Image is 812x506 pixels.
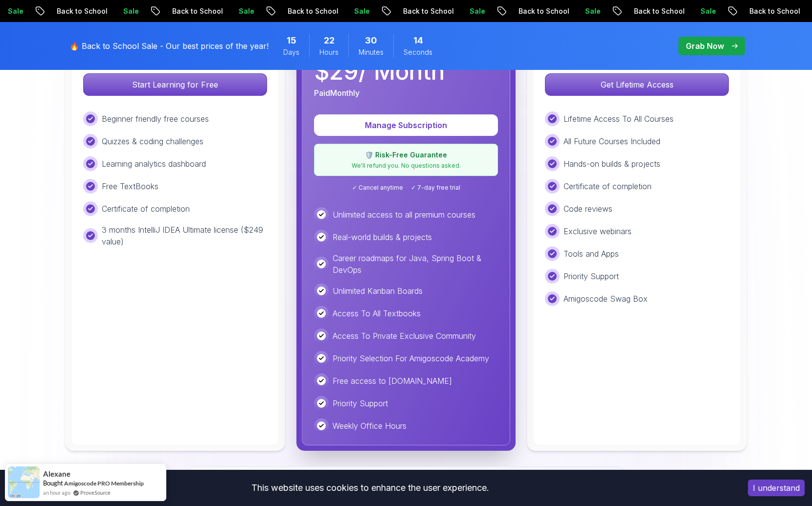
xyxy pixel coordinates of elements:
[545,73,729,96] button: Get Lifetime Access
[564,203,612,215] p: Code reviews
[672,6,703,16] p: Sale
[333,209,475,220] p: Unlimited access to all premium courses
[333,420,406,432] p: Weekly Office Hours
[564,248,619,260] p: Tools and Apps
[352,184,403,192] span: ✓ Cancel anytime
[333,285,423,297] p: Unlimited Kanban Boards
[83,73,267,96] button: Start Learning for Free
[80,488,111,497] a: ProveSource
[333,231,432,243] p: Real-world builds & projects
[545,80,729,89] a: Get Lifetime Access
[564,135,660,147] p: All Future Courses Included
[748,480,805,496] button: Accept cookies
[324,34,335,47] span: 22 Hours
[210,6,242,16] p: Sale
[333,252,498,276] p: Career roadmaps for Java, Spring Boot & DevOps
[102,203,190,215] p: Certificate of completion
[326,119,486,131] p: Manage Subscription
[564,270,619,282] p: Priority Support
[606,6,672,16] p: Back to School
[314,87,360,99] p: Paid Monthly
[28,6,95,16] p: Back to School
[43,479,63,487] span: Bought
[95,6,126,16] p: Sale
[7,477,733,499] div: This website uses cookies to enhance the user experience.
[84,74,267,95] p: Start Learning for Free
[69,40,269,52] p: 🔥 Back to School Sale - Our best prices of the year!
[314,120,498,130] a: Manage Subscription
[319,47,338,57] span: Hours
[564,158,660,170] p: Hands-on builds & projects
[102,135,203,147] p: Quizzes & coding challenges
[43,470,70,478] span: Alexane
[83,80,267,89] a: Start Learning for Free
[564,180,652,192] p: Certificate of completion
[314,60,445,83] p: $ 29 / Month
[365,34,377,47] span: 30 Minutes
[333,330,476,342] p: Access To Private Exclusive Community
[333,352,489,364] p: Priority Selection For Amigoscode Academy
[557,6,588,16] p: Sale
[333,397,388,409] p: Priority Support
[545,74,728,95] p: Get Lifetime Access
[686,40,724,52] p: Grab Now
[320,150,492,160] p: 🛡️ Risk-Free Guarantee
[102,158,206,170] p: Learning analytics dashboard
[320,162,492,170] p: We'll refund you. No questions asked.
[359,47,383,57] span: Minutes
[144,6,210,16] p: Back to School
[413,34,423,47] span: 14 Seconds
[404,47,432,57] span: Seconds
[102,180,158,192] p: Free TextBooks
[259,6,326,16] p: Back to School
[564,225,632,237] p: Exclusive webinars
[102,224,267,247] p: 3 months IntelliJ IDEA Ultimate license ($249 value)
[721,6,788,16] p: Back to School
[490,6,557,16] p: Back to School
[8,466,40,498] img: provesource social proof notification image
[375,6,441,16] p: Back to School
[411,184,460,192] span: ✓ 7-day free trial
[64,480,144,487] a: Amigoscode PRO Membership
[287,34,296,47] span: 15 Days
[326,6,357,16] p: Sale
[441,6,473,16] p: Sale
[314,114,498,136] button: Manage Subscription
[333,375,452,387] p: Free access to [DOMAIN_NAME]
[283,47,299,57] span: Days
[43,488,70,497] span: an hour ago
[102,113,209,125] p: Beginner friendly free courses
[564,293,648,305] p: Amigoscode Swag Box
[564,113,674,125] p: Lifetime Access To All Courses
[333,308,421,319] p: Access To All Textbooks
